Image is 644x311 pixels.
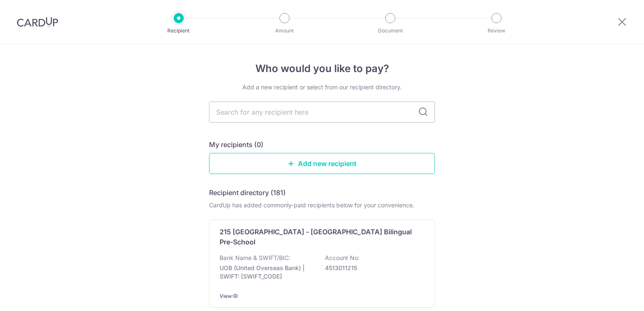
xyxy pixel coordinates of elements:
img: CardUp [17,17,58,27]
p: Bank Name & SWIFT/BIC: [220,254,290,262]
input: Search for any recipient here [209,102,435,123]
h4: Who would you like to pay? [209,61,435,76]
p: 215 [GEOGRAPHIC_DATA] - [GEOGRAPHIC_DATA] Bilingual Pre-School [220,227,414,247]
p: Review [465,27,528,35]
p: Document [359,27,421,35]
p: UOB (United Overseas Bank) | SWIFT: [SWIFT_CODE] [220,264,314,281]
iframe: Opens a widget where you can find more information [590,286,636,307]
h5: My recipients (0) [209,139,263,150]
div: CardUp has added commonly-paid recipients below for your convenience. [209,201,435,209]
div: Add a new recipient or select from our recipient directory. [209,83,435,91]
p: Recipient [148,27,210,35]
h5: Recipient directory (181) [209,188,286,198]
p: 4513011215 [325,264,419,272]
p: Amount [253,27,316,35]
a: View [220,293,232,299]
a: Add new recipient [209,153,435,174]
p: Account No: [325,254,360,262]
